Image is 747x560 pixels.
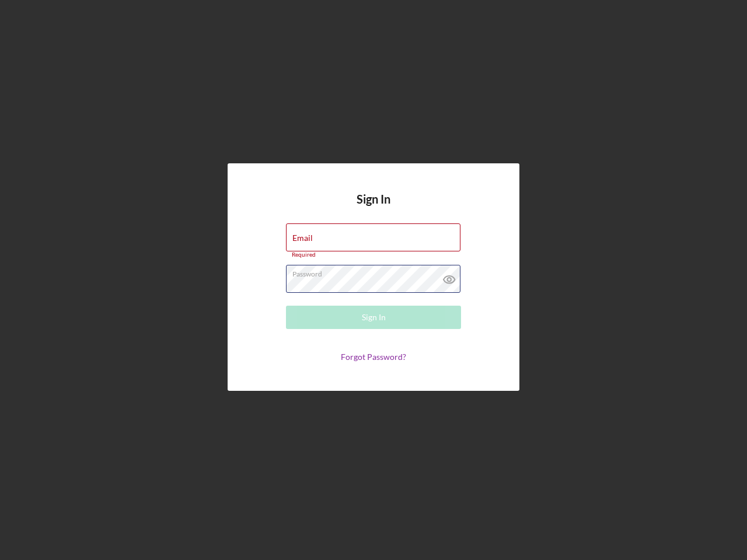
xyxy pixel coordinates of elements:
label: Email [292,233,313,243]
div: Sign In [362,306,386,329]
a: Forgot Password? [341,352,406,362]
label: Password [292,265,460,278]
h4: Sign In [357,192,390,223]
div: Required [286,251,461,258]
button: Sign In [286,306,461,329]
